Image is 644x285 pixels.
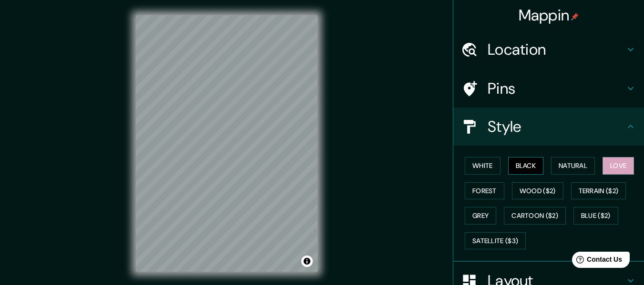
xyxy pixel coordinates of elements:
[465,182,504,200] button: Forest
[136,15,317,272] canvas: Map
[453,30,644,69] div: Location
[508,157,544,175] button: Black
[488,117,625,136] h4: Style
[465,232,526,250] button: Satellite ($3)
[603,157,634,175] button: Love
[453,108,644,146] div: Style
[573,207,618,225] button: Blue ($2)
[301,256,313,267] button: Toggle attribution
[571,13,579,20] img: pin-icon.png
[488,40,625,59] h4: Location
[465,207,496,225] button: Grey
[488,79,625,98] h4: Pins
[551,157,595,175] button: Natural
[559,248,634,275] iframe: Help widget launcher
[571,182,626,200] button: Terrain ($2)
[519,6,579,25] h4: Mappin
[453,69,644,108] div: Pins
[512,182,563,200] button: Wood ($2)
[465,157,501,175] button: White
[504,207,566,225] button: Cartoon ($2)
